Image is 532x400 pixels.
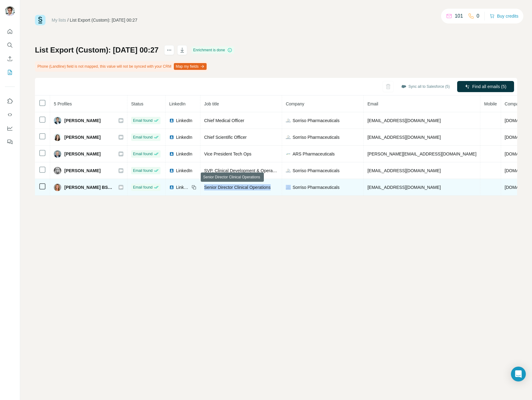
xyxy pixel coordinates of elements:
[286,185,291,190] img: company-logo
[169,135,174,140] img: LinkedIn logo
[5,40,15,51] button: Search
[35,45,159,55] h1: List Export (Custom): [DATE] 00:27
[64,117,101,124] span: [PERSON_NAME]
[204,135,247,140] span: Chief Scientific Officer
[367,168,441,173] span: [EMAIL_ADDRESS][DOMAIN_NAME]
[286,101,304,106] span: Company
[133,134,152,140] span: Email found
[490,12,518,20] button: Buy credits
[5,53,15,64] button: Enrich CSV
[293,184,340,190] span: Sorriso Pharmaceuticals
[511,367,526,381] div: Open Intercom Messenger
[5,6,15,16] img: Avatar
[169,185,174,190] img: LinkedIn logo
[54,167,61,174] img: Avatar
[176,168,192,174] span: LinkedIn
[52,18,66,23] a: My lists
[35,15,45,25] img: Surfe Logo
[367,135,441,140] span: [EMAIL_ADDRESS][DOMAIN_NAME]
[54,150,61,158] img: Avatar
[64,168,101,174] span: [PERSON_NAME]
[204,118,244,123] span: Chief Medical Officer
[367,101,378,106] span: Email
[133,185,152,190] span: Email found
[133,168,152,173] span: Email found
[54,117,61,124] img: Avatar
[176,184,190,190] span: LinkedIn
[64,184,112,190] span: [PERSON_NAME] BSN, RN
[174,63,207,70] button: Map my fields
[472,83,506,90] span: Find all emails (5)
[169,151,174,156] img: LinkedIn logo
[54,184,61,191] img: Avatar
[293,134,340,140] span: Sorriso Pharmaceuticals
[457,81,514,92] button: Find all emails (5)
[5,96,15,107] button: Use Surfe on LinkedIn
[397,82,454,91] button: Sync all to Salesforce (5)
[484,101,497,106] span: Mobile
[5,136,15,147] button: Feedback
[64,134,101,140] span: [PERSON_NAME]
[191,46,234,54] div: Enrichment is done
[169,101,186,106] span: LinkedIn
[169,168,174,173] img: LinkedIn logo
[133,118,152,123] span: Email found
[286,151,291,156] img: company-logo
[5,123,15,134] button: Dashboard
[131,101,144,106] span: Status
[5,67,15,78] button: My lists
[204,185,271,190] span: Senior Director Clinical Operations
[176,151,192,157] span: LinkedIn
[367,185,441,190] span: [EMAIL_ADDRESS][DOMAIN_NAME]
[455,12,463,20] p: 101
[204,151,251,156] span: Vice President Tech Ops
[54,134,61,141] img: Avatar
[286,118,291,123] img: company-logo
[286,168,291,173] img: company-logo
[164,45,174,55] button: actions
[293,168,340,174] span: Sorriso Pharmaceuticals
[70,17,137,23] div: List Export (Custom): [DATE] 00:27
[204,101,219,106] span: Job title
[133,151,152,157] span: Email found
[367,118,441,123] span: [EMAIL_ADDRESS][DOMAIN_NAME]
[367,151,476,156] span: [PERSON_NAME][EMAIL_ADDRESS][DOMAIN_NAME]
[5,109,15,120] button: Use Surfe API
[54,101,72,106] span: 5 Profiles
[169,118,174,123] img: LinkedIn logo
[67,17,69,23] li: /
[35,61,208,72] div: Phone (Landline) field is not mapped, this value will not be synced with your CRM
[293,117,340,124] span: Sorriso Pharmaceuticals
[176,117,192,124] span: LinkedIn
[5,26,15,37] button: Quick start
[204,168,282,173] span: SVP, Clinical Development & Operations
[286,135,291,140] img: company-logo
[477,12,479,20] p: 0
[293,151,335,157] span: ARS Pharmaceuticals
[176,134,192,140] span: LinkedIn
[64,151,101,157] span: [PERSON_NAME]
